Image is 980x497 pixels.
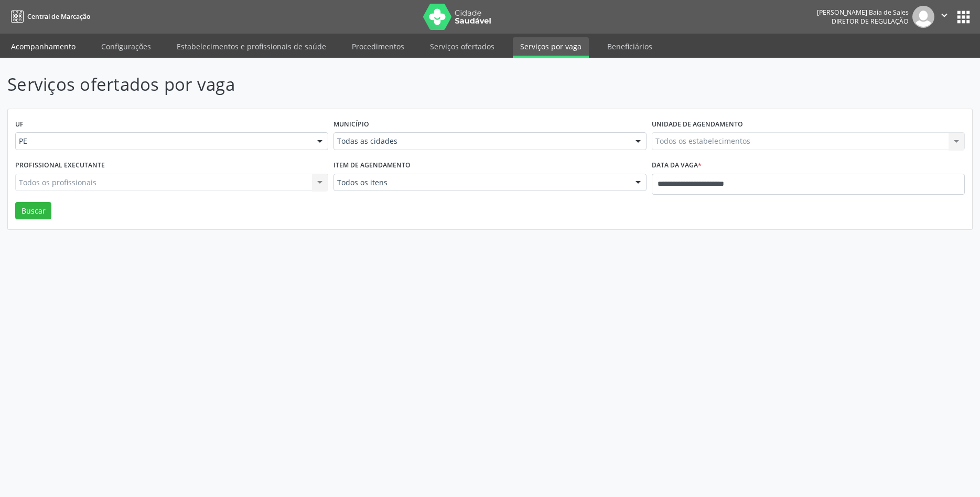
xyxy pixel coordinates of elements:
[333,117,369,133] label: Município
[19,136,307,146] span: PE
[652,117,743,133] label: Unidade de agendamento
[600,37,660,56] a: Beneficiários
[832,17,909,26] span: Diretor de regulação
[4,37,83,56] a: Acompanhamento
[939,9,950,21] i: 
[817,8,909,17] div: [PERSON_NAME] Baia de Sales
[513,37,589,58] a: Serviços por vaga
[912,6,934,28] img: img
[7,8,90,25] a: Central de Marcação
[423,37,502,56] a: Serviços ofertados
[169,37,333,56] a: Estabelecimentos e profissionais de saúde
[954,8,973,26] button: apps
[27,12,90,21] span: Central de Marcação
[344,37,412,56] a: Procedimentos
[337,177,625,188] span: Todos os itens
[934,6,954,28] button: 
[15,202,51,220] button: Buscar
[337,136,625,146] span: Todas as cidades
[15,117,24,133] label: UF
[652,157,702,174] label: Data da vaga
[333,157,411,174] label: Item de agendamento
[15,157,105,174] label: Profissional executante
[94,37,158,56] a: Configurações
[7,71,683,98] p: Serviços ofertados por vaga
